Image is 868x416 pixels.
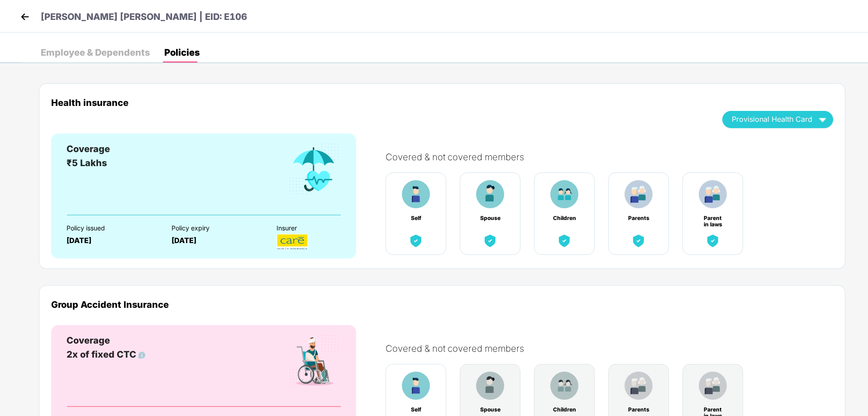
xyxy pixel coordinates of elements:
div: Policy issued [67,225,156,232]
img: info [138,352,145,359]
div: Parent in laws [701,215,725,221]
div: Health insurance [51,97,709,108]
div: Spouse [478,406,502,413]
div: Parent in laws [701,406,725,413]
div: Group Accident Insurance [51,299,833,310]
div: Policies [164,48,200,57]
div: Coverage [67,334,145,348]
div: Policy expiry [172,225,261,232]
img: benefitCardImg [556,233,572,249]
img: benefitCardImg [482,233,498,249]
div: Children [553,406,576,413]
div: Covered & not covered members [386,343,842,354]
div: Employee & Dependents [41,48,150,57]
div: [DATE] [172,236,261,245]
span: ₹5 Lakhs [67,158,107,168]
img: benefitCardImg [408,233,424,249]
img: benefitCardImg [287,334,341,388]
img: benefitCardImg [476,372,504,400]
div: Children [553,215,576,221]
div: Insurer [277,225,366,232]
img: benefitCardImg [550,180,578,208]
div: Coverage [67,142,110,156]
div: Self [404,406,428,413]
span: 2x of fixed CTC [67,349,145,360]
img: benefitCardImg [402,180,430,208]
img: InsurerLogo [277,234,308,250]
img: wAAAAASUVORK5CYII= [815,111,830,127]
div: Parents [627,406,650,413]
img: benefitCardImg [699,372,727,400]
img: benefitCardImg [625,372,653,400]
img: benefitCardImg [699,180,727,208]
div: Parents [627,215,650,221]
div: [DATE] [67,236,156,245]
button: Provisional Health Card [722,111,833,128]
img: benefitCardImg [287,142,341,196]
img: benefitCardImg [402,372,430,400]
img: benefitCardImg [625,180,653,208]
img: benefitCardImg [476,180,504,208]
img: benefitCardImg [705,233,721,249]
div: Self [404,215,428,221]
img: benefitCardImg [550,372,578,400]
div: Spouse [478,215,502,221]
img: back [18,10,32,24]
p: [PERSON_NAME] [PERSON_NAME] | EID: E106 [41,10,247,24]
img: benefitCardImg [630,233,647,249]
div: Covered & not covered members [386,152,842,163]
span: Provisional Health Card [732,117,812,122]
